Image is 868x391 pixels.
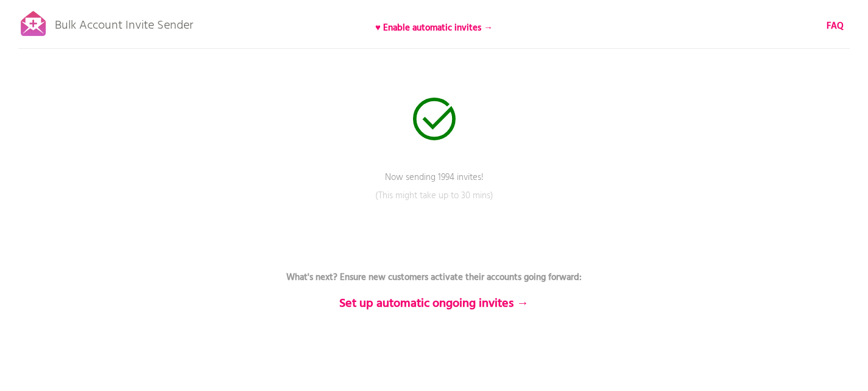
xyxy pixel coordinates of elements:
a: FAQ [827,20,844,33]
b: Set up automatic ongoing invites → [339,294,529,314]
p: Now sending 1994 invites! [252,171,617,201]
b: ♥ Enable automatic invites → [375,21,493,35]
p: Bulk Account Invite Sender [55,7,193,38]
p: (This might take up to 30 mins) [252,189,617,220]
b: FAQ [827,19,844,34]
b: What's next? Ensure new customers activate their accounts going forward: [286,270,582,285]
